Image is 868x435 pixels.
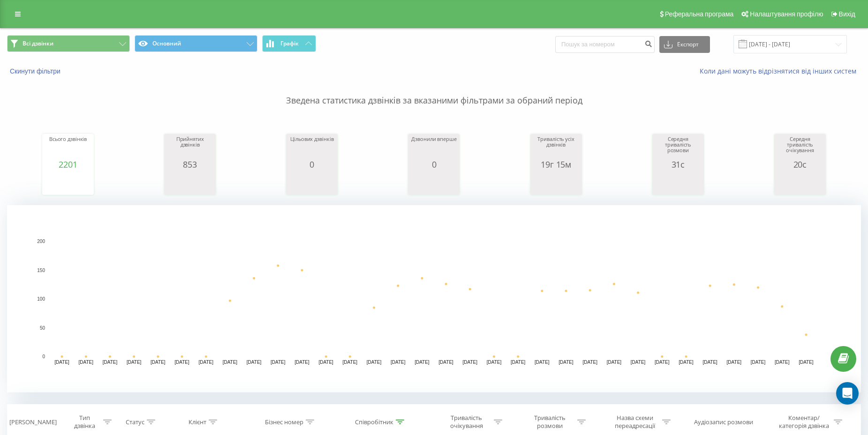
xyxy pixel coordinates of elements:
div: Всього дзвінків [45,136,91,160]
div: 19г 15м [533,160,580,169]
text: [DATE] [367,360,382,365]
text: [DATE] [391,360,406,365]
text: [DATE] [775,360,790,365]
text: [DATE] [54,360,69,365]
div: Співробітник [355,418,393,426]
text: 50 [40,325,45,331]
svg: A chart. [166,169,213,197]
div: 853 [166,160,213,169]
div: Open Intercom Messenger [836,382,859,405]
text: [DATE] [247,360,262,365]
div: Тривалість розмови [525,414,575,430]
span: Графік [280,40,299,47]
text: 200 [37,239,45,244]
text: [DATE] [559,360,574,365]
text: [DATE] [103,360,118,365]
button: Всі дзвінки [7,35,130,52]
span: Налаштування профілю [750,10,823,18]
text: [DATE] [318,360,333,365]
text: [DATE] [127,360,142,365]
div: Цільових дзвінків [288,136,335,160]
div: Статус [126,418,144,426]
text: [DATE] [463,360,478,365]
div: Середня тривалість очікування [777,136,823,160]
div: Клієнт [189,418,206,426]
div: Прийнятих дзвінків [166,136,213,160]
div: Тип дзвінка [69,414,101,430]
text: [DATE] [174,360,189,365]
text: [DATE] [198,360,213,365]
text: [DATE] [294,360,309,365]
text: [DATE] [751,360,766,365]
div: 2201 [45,160,91,169]
svg: A chart. [655,169,702,197]
text: [DATE] [438,360,453,365]
text: [DATE] [679,360,694,365]
svg: A chart. [288,169,335,197]
text: [DATE] [151,360,166,365]
button: Основний [135,35,257,52]
text: [DATE] [702,360,717,365]
text: [DATE] [655,360,670,365]
svg: A chart. [45,169,91,197]
svg: A chart. [410,169,457,197]
text: 0 [42,354,45,359]
div: Тривалість очікування [441,414,491,430]
button: Скинути фільтри [7,67,65,75]
svg: A chart. [7,205,861,392]
div: Середня тривалість розмови [655,136,702,160]
text: [DATE] [535,360,550,365]
div: 20с [777,160,823,169]
text: [DATE] [487,360,502,365]
div: [PERSON_NAME] [9,418,57,426]
text: [DATE] [415,360,430,365]
button: Експорт [659,36,710,53]
span: Вихід [839,10,855,18]
text: [DATE] [607,360,622,365]
div: 31с [655,160,702,169]
text: 150 [37,268,45,273]
div: Тривалість усіх дзвінків [533,136,580,160]
text: [DATE] [223,360,238,365]
text: [DATE] [727,360,742,365]
a: Коли дані можуть відрізнятися вiд інших систем [700,66,861,75]
text: [DATE] [582,360,597,365]
svg: A chart. [777,169,823,197]
div: 0 [288,160,335,169]
div: Аудіозапис розмови [694,418,753,426]
div: 0 [410,160,457,169]
div: Дзвонили вперше [410,136,457,160]
svg: A chart. [533,169,580,197]
div: Назва схеми переадресації [610,414,660,430]
text: [DATE] [271,360,286,365]
p: Зведена статистика дзвінків за вказаними фільтрами за обраний період [7,76,861,107]
text: [DATE] [79,360,94,365]
text: 100 [37,296,45,302]
input: Пошук за номером [555,36,655,53]
text: [DATE] [799,360,814,365]
text: [DATE] [343,360,358,365]
div: Коментар/категорія дзвінка [777,414,831,430]
div: Бізнес номер [265,418,303,426]
text: [DATE] [631,360,646,365]
span: Всі дзвінки [23,40,53,47]
button: Графік [262,35,316,52]
span: Реферальна програма [665,10,734,18]
text: [DATE] [511,360,526,365]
